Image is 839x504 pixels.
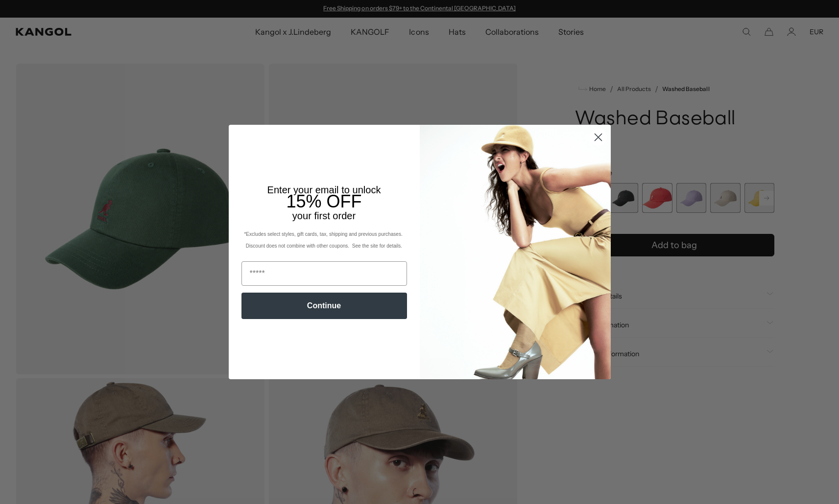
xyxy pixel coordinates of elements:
span: *Excludes select styles, gift cards, tax, shipping and previous purchases. Discount does not comb... [244,231,404,249]
input: Email [241,261,407,286]
button: Close dialog [590,129,607,146]
span: Enter your email to unlock [267,184,381,195]
span: your first order [292,210,356,221]
button: Continue [241,293,407,319]
img: 93be19ad-e773-4382-80b9-c9d740c9197f.jpeg [420,125,611,379]
span: 15% OFF [286,191,361,211]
